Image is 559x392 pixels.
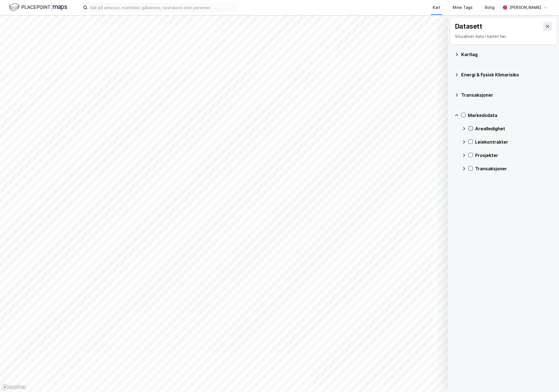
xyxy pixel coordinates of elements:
[475,125,552,132] div: Arealledighet
[485,4,495,11] div: Bolig
[475,165,552,172] div: Transaksjoner
[461,71,552,78] div: Energi & Fysisk Klimarisiko
[87,3,236,12] input: Søk på adresse, matrikkel, gårdeiere, leietakere eller personer
[2,384,26,390] a: Mapbox homepage
[433,4,440,11] div: Kart
[455,33,552,40] div: Visualiser data i kartet her.
[453,4,473,11] div: Mine Tags
[468,112,552,119] div: Markedsdata
[455,22,482,31] div: Datasett
[531,365,559,392] div: Kontrollprogram for chat
[510,4,541,11] div: [PERSON_NAME]
[461,92,552,98] div: Transaksjoner
[475,139,552,145] div: Leiekontrakter
[531,365,559,392] iframe: Chat Widget
[9,3,67,12] img: logo.f888ab2527a4732fd821a326f86c7f29.svg
[461,51,552,58] div: Kartlag
[475,152,552,159] div: Prosjekter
